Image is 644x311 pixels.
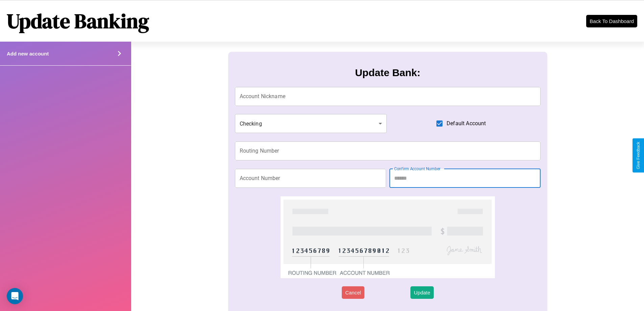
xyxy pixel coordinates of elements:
[7,51,49,57] h4: Add new account
[235,114,387,133] div: Checking
[447,119,486,128] span: Default Account
[636,142,641,169] div: Give Feedback
[342,286,364,299] button: Cancel
[394,166,440,172] label: Confirm Account Number
[410,286,433,299] button: Update
[7,288,23,304] div: Open Intercom Messenger
[586,15,637,27] button: Back To Dashboard
[7,7,149,35] h1: Update Banking
[355,67,420,79] h3: Update Bank:
[281,196,495,278] img: check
